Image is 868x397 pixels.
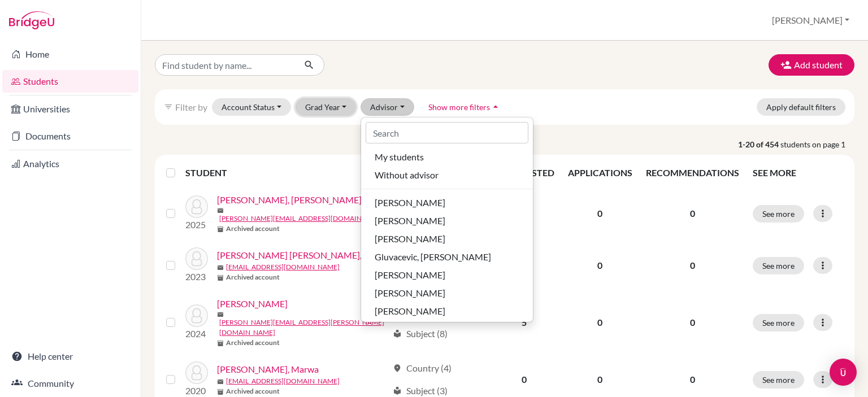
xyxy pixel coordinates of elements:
[646,207,739,220] p: 0
[753,314,804,331] button: See more
[226,386,280,396] b: Archived account
[2,345,138,368] a: Help center
[185,195,208,218] img: Abdul Hamid, Mariam
[217,274,224,281] span: inventory_2
[393,361,452,375] div: Country (4)
[226,338,280,348] b: Archived account
[393,329,402,338] span: local_library
[393,386,402,395] span: local_library
[393,327,448,341] div: Subject (8)
[375,250,491,264] span: Gluvacevic, [PERSON_NAME]
[2,70,138,93] a: Students
[2,152,138,175] a: Analytics
[375,214,445,228] span: [PERSON_NAME]
[226,272,280,282] b: Archived account
[217,340,224,347] span: inventory_2
[361,98,414,116] button: Advisor
[2,125,138,147] a: Documents
[217,311,224,318] span: mail
[767,10,854,31] button: [PERSON_NAME]
[361,117,533,322] div: Advisor
[366,122,528,143] input: Search
[175,102,207,112] span: Filter by
[738,138,780,150] strong: 1-20 of 454
[646,373,739,386] p: 0
[639,159,746,186] th: RECOMMENDATIONS
[361,302,533,320] button: [PERSON_NAME]
[296,98,357,116] button: Grad Year
[361,166,533,184] button: Without advisor
[375,196,445,210] span: [PERSON_NAME]
[375,150,424,164] span: My students
[746,159,850,186] th: SEE MORE
[375,286,445,300] span: [PERSON_NAME]
[226,262,340,272] a: [EMAIL_ADDRESS][DOMAIN_NAME]
[361,266,533,284] button: [PERSON_NAME]
[753,205,804,223] button: See more
[2,372,138,395] a: Community
[217,226,224,233] span: inventory_2
[561,290,639,355] td: 0
[561,186,639,241] td: 0
[393,364,402,373] span: location_on
[361,194,533,212] button: [PERSON_NAME]
[164,102,173,111] i: filter_list
[185,327,208,341] p: 2024
[217,389,224,395] span: inventory_2
[185,247,208,270] img: Åberg Müller, Giza
[185,159,386,186] th: STUDENT
[217,207,224,214] span: mail
[219,317,388,338] a: [PERSON_NAME][EMAIL_ADDRESS][PERSON_NAME][DOMAIN_NAME]
[217,264,224,271] span: mail
[217,297,288,311] a: [PERSON_NAME]
[212,98,291,116] button: Account Status
[769,54,854,76] button: Add student
[2,98,138,120] a: Universities
[753,257,804,274] button: See more
[375,232,445,246] span: [PERSON_NAME]
[219,213,387,224] a: [PERSON_NAME][EMAIL_ADDRESS][DOMAIN_NAME]
[830,359,857,386] div: Open Intercom Messenger
[757,98,845,116] button: Apply default filters
[646,259,739,272] p: 0
[155,54,295,76] input: Find student by name...
[217,363,319,376] a: [PERSON_NAME], Marwa
[217,248,381,262] a: [PERSON_NAME] [PERSON_NAME], Giza
[217,193,362,207] a: [PERSON_NAME], [PERSON_NAME]
[361,212,533,230] button: [PERSON_NAME]
[361,248,533,266] button: Gluvacevic, [PERSON_NAME]
[185,218,208,232] p: 2025
[185,270,208,283] p: 2023
[361,148,533,166] button: My students
[217,378,224,385] span: mail
[226,224,280,234] b: Archived account
[2,43,138,66] a: Home
[487,290,561,355] td: 5
[361,284,533,302] button: [PERSON_NAME]
[375,168,439,182] span: Without advisor
[185,361,208,384] img: Abou Khaled, Marwa
[375,268,445,282] span: [PERSON_NAME]
[490,101,501,112] i: arrow_drop_up
[226,376,340,386] a: [EMAIL_ADDRESS][DOMAIN_NAME]
[375,304,445,318] span: [PERSON_NAME]
[561,241,639,290] td: 0
[780,138,854,150] span: students on page 1
[185,304,208,327] img: Abhyankar, Ruhi
[646,316,739,329] p: 0
[561,159,639,186] th: APPLICATIONS
[753,371,804,389] button: See more
[361,230,533,248] button: [PERSON_NAME]
[419,98,511,116] button: Show more filtersarrow_drop_up
[9,11,54,29] img: Bridge-U
[428,102,490,112] span: Show more filters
